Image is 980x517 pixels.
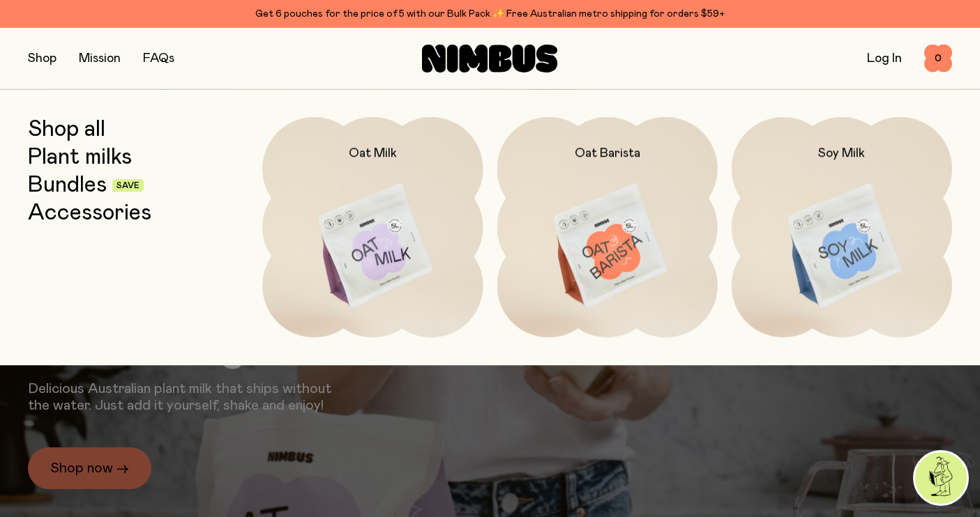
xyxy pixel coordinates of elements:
[575,145,640,162] h2: Oat Barista
[28,173,107,198] a: Bundles
[924,45,952,72] button: 0
[818,145,865,162] h2: Soy Milk
[497,117,718,337] a: Oat Barista
[349,145,397,162] h2: Oat Milk
[116,182,140,190] span: Save
[28,117,105,142] a: Shop all
[732,117,952,337] a: Soy Milk
[915,452,967,504] img: agent
[79,52,121,65] a: Mission
[867,52,902,65] a: Log In
[143,52,174,65] a: FAQs
[28,145,132,170] a: Plant milks
[262,117,483,337] a: Oat Milk
[28,6,952,22] div: Get 6 pouches for the price of 5 with our Bulk Pack ✨ Free Australian metro shipping for orders $59+
[28,201,151,226] a: Accessories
